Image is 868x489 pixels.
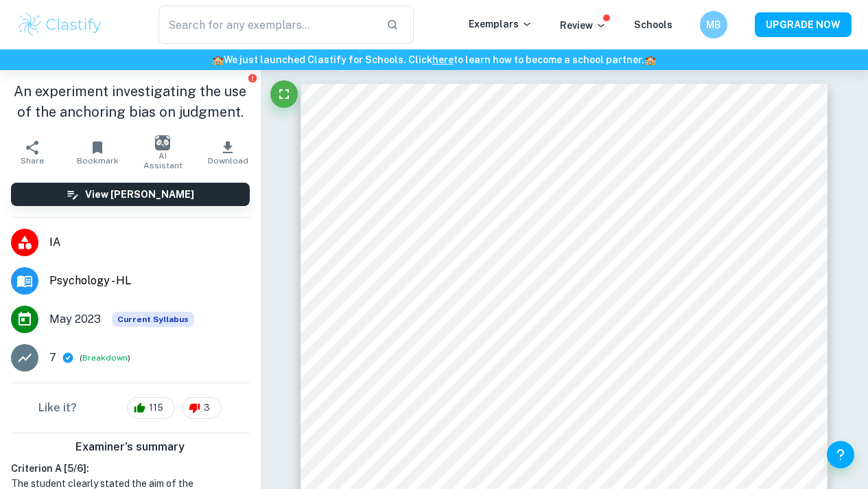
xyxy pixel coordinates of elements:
[560,18,607,33] p: Review
[196,401,218,415] span: 3
[755,12,852,37] button: UPGRADE NOW
[5,439,255,455] h6: Examiner's summary
[159,5,375,44] input: Search for any exemplars...
[82,352,128,364] button: Breakdown
[634,19,672,30] a: Schools
[155,135,170,150] img: AI Assistant
[11,81,250,122] h1: An experiment investigating the use of the anchoring bias on judgment.
[77,156,119,166] span: Bookmark
[49,311,101,328] span: May 2023
[270,80,298,108] button: Fullscreen
[141,401,171,415] span: 115
[65,133,130,172] button: Bookmark
[196,133,261,172] button: Download
[16,11,104,38] img: Clastify logo
[248,73,258,83] button: Report issue
[139,151,187,170] span: AI Assistant
[182,397,222,419] div: 3
[85,187,194,202] h6: View [PERSON_NAME]
[127,397,175,419] div: 115
[80,352,130,365] span: ( )
[469,16,532,32] p: Exemplars
[112,312,194,327] div: This exemplar is based on the current syllabus. Feel free to refer to it for inspiration/ideas wh...
[112,312,194,327] span: Current Syllabus
[208,156,248,166] span: Download
[49,234,250,251] span: IA
[38,400,77,416] h6: Like it?
[644,54,656,65] span: 🏫
[11,183,250,206] button: View [PERSON_NAME]
[706,17,722,32] h6: MB
[21,156,44,166] span: Share
[11,461,250,476] h6: Criterion A [ 5 / 6 ]:
[3,52,865,67] h6: We just launched Clastify for Schools. Click to learn how to become a school partner.
[49,273,250,289] span: Psychology - HL
[130,133,196,172] button: AI Assistant
[212,54,224,65] span: 🏫
[827,441,854,468] button: Help and Feedback
[700,11,727,38] button: MB
[432,54,454,65] a: here
[49,350,56,366] p: 7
